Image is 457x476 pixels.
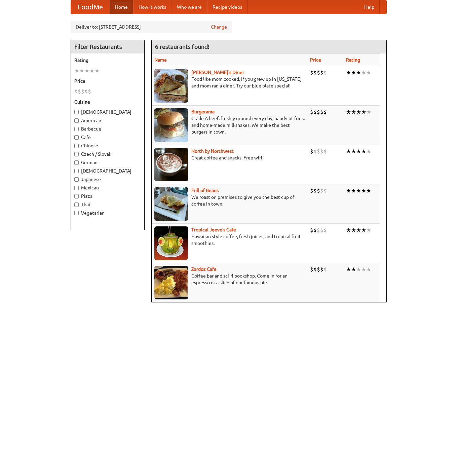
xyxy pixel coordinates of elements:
[74,144,79,148] input: Chinese
[154,69,188,103] img: sallys.jpg
[366,69,371,76] li: ★
[323,266,327,273] li: $
[351,148,356,155] li: ★
[351,187,356,194] li: ★
[313,148,317,155] li: $
[351,69,356,76] li: ★
[310,266,313,273] li: $
[356,69,361,76] li: ★
[133,0,172,14] a: How it works
[191,266,217,272] a: Zardoz Cafe
[317,266,320,273] li: $
[211,24,227,30] a: Change
[74,168,141,174] label: [DEMOGRAPHIC_DATA]
[320,187,323,194] li: $
[74,142,141,149] label: Chinese
[74,159,141,166] label: German
[74,152,79,156] input: Czech / Slovak
[313,69,317,76] li: $
[81,88,84,95] li: $
[313,187,317,194] li: $
[351,266,356,273] li: ★
[74,118,79,123] input: American
[313,108,317,116] li: $
[317,148,320,155] li: $
[74,109,141,115] label: [DEMOGRAPHIC_DATA]
[310,226,313,234] li: $
[346,69,351,76] li: ★
[207,0,247,14] a: Recipe videos
[356,187,361,194] li: ★
[356,226,361,234] li: ★
[310,108,313,116] li: $
[84,67,89,74] li: ★
[74,177,79,182] input: Japanese
[323,187,327,194] li: $
[346,187,351,194] li: ★
[346,148,351,155] li: ★
[74,194,79,198] input: Pizza
[74,160,79,165] input: German
[78,88,81,95] li: $
[191,109,215,114] a: Burgerama
[154,115,305,135] p: Grade A beef, freshly ground every day, hand-cut fries, and home-made milkshakes. We make the bes...
[356,266,361,273] li: ★
[317,108,320,116] li: $
[361,69,366,76] li: ★
[313,266,317,273] li: $
[84,88,88,95] li: $
[110,0,133,14] a: Home
[74,151,141,157] label: Czech / Slovak
[74,125,141,132] label: Barbecue
[74,110,79,114] input: [DEMOGRAPHIC_DATA]
[79,67,84,74] li: ★
[71,0,110,14] a: FoodMe
[88,88,91,95] li: $
[74,78,141,84] h5: Price
[346,266,351,273] li: ★
[191,148,234,154] b: North by Northwest
[361,226,366,234] li: ★
[191,70,244,75] b: [PERSON_NAME]'s Diner
[361,108,366,116] li: ★
[317,187,320,194] li: $
[323,108,327,116] li: $
[366,187,371,194] li: ★
[366,226,371,234] li: ★
[310,57,321,63] a: Price
[359,0,380,14] a: Help
[74,201,141,208] label: Thai
[154,148,188,181] img: north.jpg
[320,226,323,234] li: $
[154,187,188,221] img: beans.jpg
[317,69,320,76] li: $
[346,226,351,234] li: ★
[351,226,356,234] li: ★
[154,233,305,247] p: Hawaiian style coffee, fresh juices, and tropical fruit smoothies.
[74,211,79,215] input: Vegetarian
[361,266,366,273] li: ★
[361,148,366,155] li: ★
[74,117,141,124] label: American
[323,69,327,76] li: $
[154,194,305,207] p: We roast on premises to give you the best cup of coffee in town.
[310,187,313,194] li: $
[74,57,141,64] h5: Rating
[154,154,305,161] p: Great coffee and snacks. Free wifi.
[154,108,188,142] img: burgerama.jpg
[320,108,323,116] li: $
[191,227,236,232] a: Tropical Jeeve's Cafe
[71,40,144,53] h4: Filter Restaurants
[154,76,305,89] p: Food like mom cooked, if you grew up in [US_STATE] and mom ran a diner. Try our blue plate special!
[155,43,210,50] ng-pluralize: 6 restaurants found!
[191,188,219,193] a: Full of Beans
[154,226,188,260] img: jeeves.jpg
[320,148,323,155] li: $
[74,203,79,207] input: Thai
[74,169,79,173] input: [DEMOGRAPHIC_DATA]
[356,148,361,155] li: ★
[154,272,305,286] p: Coffee bar and sci-fi bookshop. Come in for an espresso or a slice of our famous pie.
